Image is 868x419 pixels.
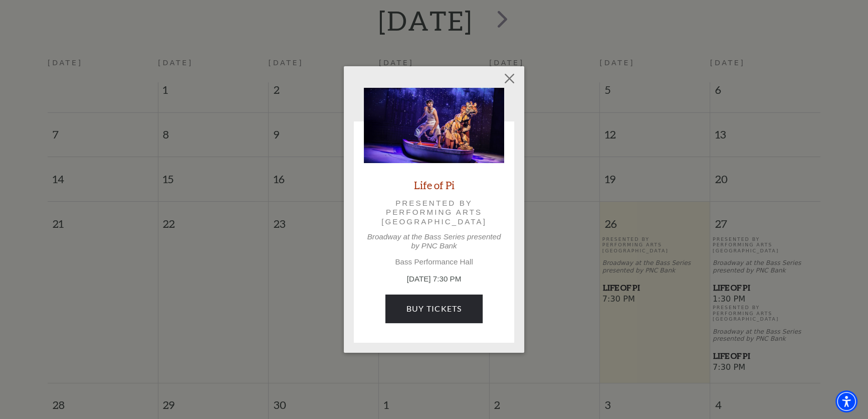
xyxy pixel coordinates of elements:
[414,178,455,192] a: Life of Pi
[364,232,504,250] p: Broadway at the Bass Series presented by PNC Bank
[364,257,504,266] p: Bass Performance Hall
[364,273,504,285] p: [DATE] 7:30 PM
[385,295,482,323] a: Buy Tickets
[500,69,519,88] button: Close
[364,88,504,163] img: Life of Pi
[378,199,490,226] p: Presented by Performing Arts [GEOGRAPHIC_DATA]
[835,390,857,412] div: Accessibility Menu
